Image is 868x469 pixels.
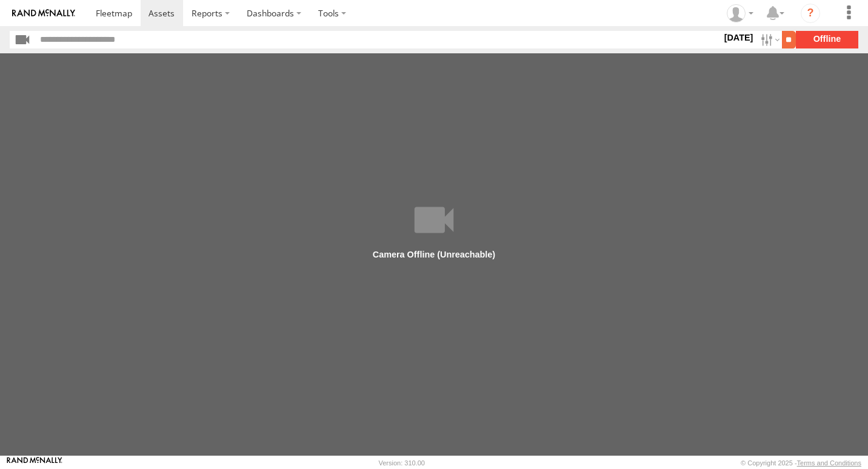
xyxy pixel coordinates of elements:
[379,459,425,467] div: Version: 310.00
[721,31,755,44] label: [DATE]
[7,457,62,469] a: Visit our Website
[723,4,758,22] div: Chino Castillo
[797,459,861,467] a: Terms and Conditions
[756,31,782,48] label: Search Filter Options
[12,9,75,18] img: rand-logo.svg
[741,459,861,467] div: © Copyright 2025 -
[801,4,820,23] i: ?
